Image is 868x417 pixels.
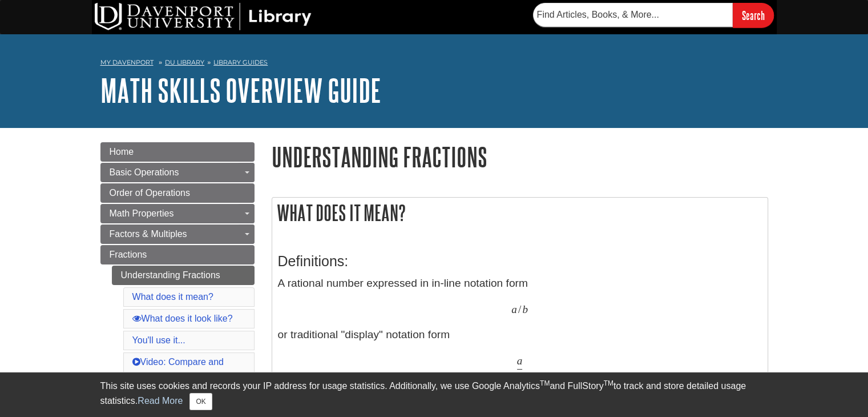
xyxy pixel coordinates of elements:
a: Read More [138,396,183,406]
sup: TM [604,379,613,387]
input: Search [733,3,774,27]
span: Basic Operations [110,167,179,177]
a: Video: Compare and Order Fractions [132,357,224,380]
a: Factors & Multiples [100,224,255,244]
input: Find Articles, Books, & More... [533,3,733,27]
h2: What does it mean? [272,198,768,228]
span: a [517,354,523,367]
span: a [511,303,517,316]
button: Close [189,393,212,410]
a: Order of Operations [100,183,255,203]
a: Library Guides [213,58,268,66]
form: Searches DU Library's articles, books, and more [533,3,774,27]
a: My Davenport [100,58,154,67]
a: Math Skills Overview Guide [100,73,381,108]
nav: breadcrumb [100,55,768,73]
span: Math Properties [110,209,174,218]
a: DU Library [165,58,204,66]
a: What does it mean? [132,292,213,302]
sup: TM [540,379,550,387]
div: This site uses cookies and records your IP address for usage statistics. Additionally, we use Goo... [100,379,768,410]
h3: Definitions: [278,253,762,270]
a: What does it look like? [132,314,233,323]
span: Order of Operations [110,188,190,198]
img: DU Library [95,3,312,30]
p: A rational number expressed in in-line notation form or traditional "display" notation form where... [278,275,762,411]
span: Factors & Multiples [110,229,187,239]
a: Math Properties [100,204,255,223]
span: Fractions [110,250,147,259]
span: b [517,371,523,384]
h1: Understanding Fractions [272,142,768,171]
a: Fractions [100,245,255,264]
span: / [518,303,521,316]
a: Understanding Fractions [112,266,255,285]
a: Home [100,142,255,162]
span: Home [110,147,134,157]
a: You'll use it... [132,335,185,345]
a: Basic Operations [100,163,255,182]
span: b [522,303,528,316]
